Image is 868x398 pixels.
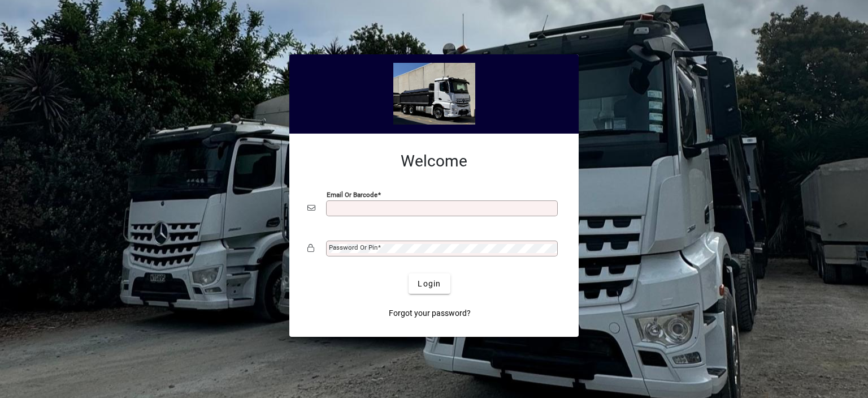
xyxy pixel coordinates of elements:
span: Forgot your password? [389,307,471,319]
span: Login [418,278,441,290]
a: Forgot your password? [384,303,475,323]
button: Login [409,273,450,294]
mat-label: Password or Pin [329,243,377,251]
mat-label: Email or Barcode [327,191,377,199]
h2: Welcome [307,152,561,171]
